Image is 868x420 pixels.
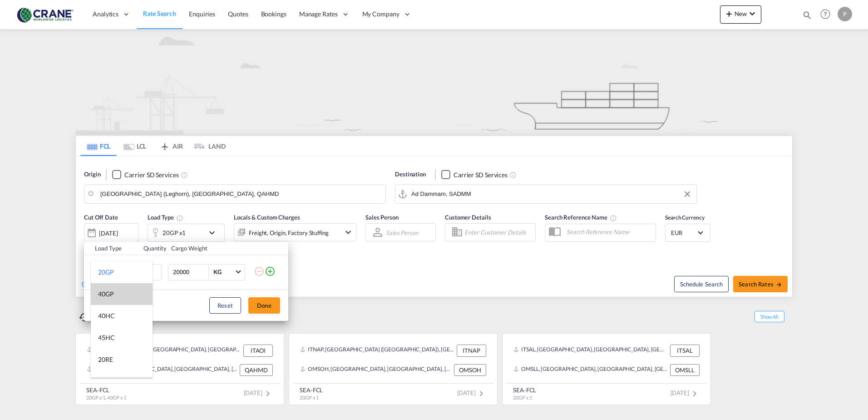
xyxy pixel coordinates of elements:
[98,333,115,342] div: 45HC
[98,355,113,364] div: 20RE
[98,268,114,277] div: 20GP
[98,290,114,299] div: 40GP
[98,311,115,320] div: 40HC
[98,377,113,386] div: 40RE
